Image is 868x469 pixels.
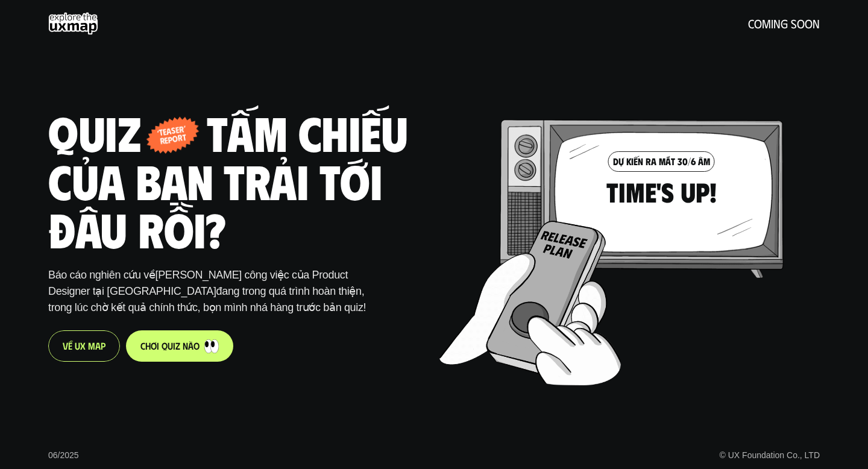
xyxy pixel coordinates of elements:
[157,340,159,351] span: i
[75,340,80,351] span: U
[748,17,820,30] h5: coming soon
[88,340,95,351] span: M
[157,125,186,137] p: ‘teaser’
[162,340,168,351] span: q
[48,108,430,253] h1: Quiz - tấm chiếu của bạn trải tới đâu rồi?
[193,340,200,351] span: o
[188,340,193,351] span: à
[720,450,820,460] a: © UX Foundation Co., LTD
[48,12,820,35] a: coming soon
[48,267,373,316] p: Báo cáo nghiên cứu về đang trong quá trình hoàn thiện, trong lúc chờ kết quả chính thức, bọn mình...
[80,340,86,351] span: X
[145,340,151,351] span: h
[151,340,157,351] span: ơ
[173,340,175,351] span: i
[175,340,180,351] span: z
[101,340,105,351] span: p
[183,340,188,351] span: n
[48,269,351,297] span: [PERSON_NAME] công việc của Product Designer tại [GEOGRAPHIC_DATA]
[95,340,101,351] span: a
[140,340,145,351] span: c
[63,340,68,351] span: V
[68,340,72,351] span: ề
[168,340,173,351] span: u
[48,449,79,462] p: 06/2025
[158,133,187,145] p: report
[126,330,233,362] a: chơiquiznào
